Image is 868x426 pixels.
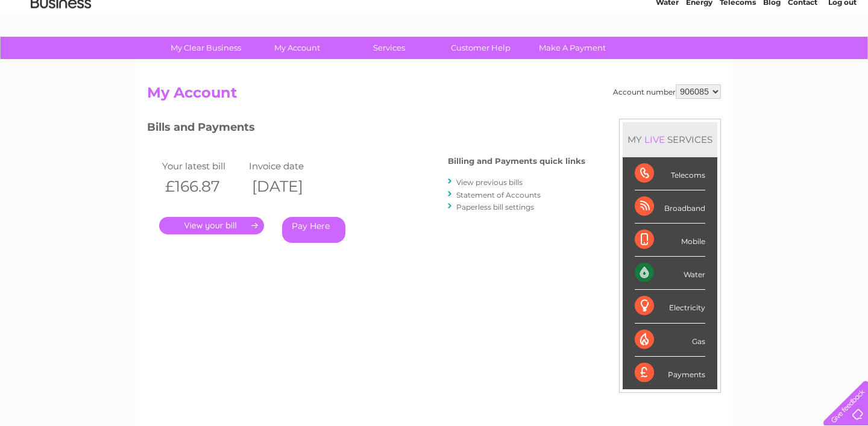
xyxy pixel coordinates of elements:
[456,202,534,211] a: Paperless bill settings
[635,257,705,290] div: Water
[156,37,256,59] a: My Clear Business
[30,31,92,68] img: logo.png
[720,51,756,60] a: Telecoms
[248,37,347,59] a: My Account
[623,122,717,157] div: MY SERVICES
[246,174,333,199] th: [DATE]
[246,158,333,174] td: Invoice date
[159,217,264,234] a: .
[635,357,705,389] div: Payments
[642,134,667,145] div: LIVE
[159,158,246,174] td: Your latest bill
[635,157,705,190] div: Telecoms
[282,217,345,243] a: Pay Here
[656,51,679,60] a: Water
[147,84,721,107] h2: My Account
[686,51,712,60] a: Energy
[635,224,705,257] div: Mobile
[431,37,530,59] a: Customer Help
[828,51,857,60] a: Log out
[339,37,439,59] a: Services
[635,190,705,224] div: Broadband
[635,290,705,323] div: Electricity
[456,190,541,199] a: Statement of Accounts
[613,84,721,99] div: Account number
[763,51,781,60] a: Blog
[635,324,705,357] div: Gas
[641,6,724,21] a: 0333 014 3131
[788,51,817,60] a: Contact
[159,174,246,199] th: £166.87
[147,119,585,140] h3: Bills and Payments
[150,7,720,58] div: Clear Business is a trading name of Verastar Limited (registered in [GEOGRAPHIC_DATA] No. 3667643...
[456,178,523,187] a: View previous bills
[523,37,622,59] a: Make A Payment
[448,157,585,166] h4: Billing and Payments quick links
